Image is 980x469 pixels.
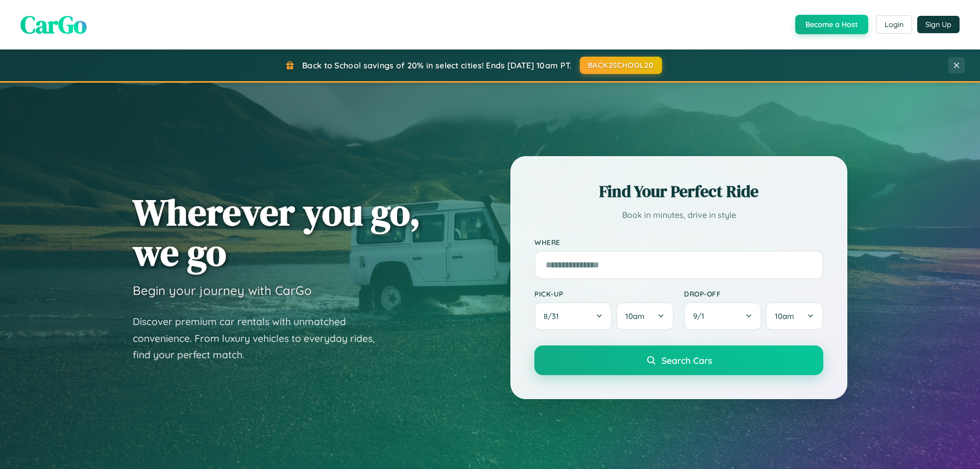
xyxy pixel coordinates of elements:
h3: Begin your journey with CarGo [133,283,312,298]
label: Pick-up [534,289,674,298]
span: 10am [625,311,645,321]
span: Back to School savings of 20% in select cities! Ends [DATE] 10am PT. [302,60,572,70]
span: 9 / 1 [693,311,709,321]
button: 10am [616,302,674,330]
button: Search Cars [534,345,823,375]
button: Sign Up [917,16,960,33]
button: BACK2SCHOOL20 [580,57,662,74]
h1: Wherever you go, we go [133,192,421,273]
span: CarGo [20,8,87,41]
button: 8/31 [534,302,612,330]
h2: Find Your Perfect Ride [534,180,823,203]
span: 8 / 31 [544,311,564,321]
span: 10am [775,311,794,321]
p: Discover premium car rentals with unmatched convenience. From luxury vehicles to everyday rides, ... [133,313,388,363]
button: 10am [766,302,823,330]
label: Where [534,238,823,246]
label: Drop-off [684,289,823,298]
button: 9/1 [684,302,762,330]
button: Become a Host [795,15,868,34]
button: Login [876,15,912,34]
span: Search Cars [661,355,712,366]
p: Book in minutes, drive in style [534,208,823,223]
